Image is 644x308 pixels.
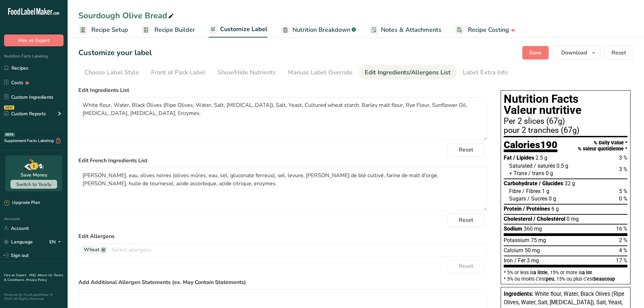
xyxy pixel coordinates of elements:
[551,206,559,212] span: 6 g
[16,181,51,188] span: Switch to Yearly
[513,155,534,161] span: / Lipides
[578,140,627,152] div: % Daily Value * % valeur quotidienne *
[218,68,276,77] div: Show/Hide Nutrients
[448,213,484,227] button: Reset
[463,68,508,77] div: Label Extra Info
[621,285,637,301] iframe: Intercom live chat
[4,34,64,46] button: Hire an Expert
[142,22,195,38] a: Recipe Builder
[542,188,549,194] span: 1 g
[78,278,487,286] label: Add Additional Allergen Statements (ex. May Contain Statements)
[529,49,542,57] span: Save
[546,170,553,176] span: 0 g
[527,257,539,264] span: 3 mg
[616,257,627,264] span: 17 %
[78,86,487,94] label: Edit Ingredients List
[509,163,532,169] span: Saturated
[567,216,579,222] span: 0 mg
[84,246,99,254] span: Wheat
[619,237,627,243] span: 2 %
[91,25,128,34] span: Recipe Setup
[619,155,627,161] span: 3 %
[514,257,525,264] span: / Fer
[4,133,15,137] div: BETA
[509,188,521,194] span: Fibre
[619,188,627,194] span: 5 %
[26,278,47,282] a: Privacy Policy
[546,276,554,282] span: peu
[459,262,473,270] span: Reset
[381,25,442,34] span: Notes & Attachments
[49,238,64,246] div: EN
[504,93,627,116] h1: Nutrition Facts Valeur nutritive
[504,206,522,212] span: Protein
[4,110,46,117] div: Custom Reports
[561,49,587,57] span: Download
[78,9,175,22] div: Sourdough Olive Bread
[582,270,592,275] span: a lot
[528,170,544,176] span: / trans
[504,291,533,297] span: Ingredients:
[535,155,547,161] span: 2.5 g
[504,237,529,243] span: Potassium
[531,237,546,243] span: 75 mg
[108,244,487,255] input: Select allergens
[539,180,563,187] span: / Glucides
[533,216,565,222] span: / Cholestérol
[78,157,487,165] label: Edit French Ingredients List
[78,47,152,58] h1: Customize your label
[468,25,509,34] span: Recipe Costing
[525,247,540,254] span: 50 mg
[154,25,195,34] span: Recipe Builder
[504,155,512,161] span: Fat
[616,226,627,232] span: 16 %
[612,49,626,57] span: Reset
[565,180,575,187] span: 32 g
[281,22,356,38] a: Nutrition Breakdown
[522,46,549,60] button: Save
[524,226,542,232] span: 360 mg
[504,140,557,152] div: Calories
[4,293,64,301] div: Powered By FoodLabelMaker © 2025 All Rights Reserved
[38,273,54,278] a: About Us .
[369,22,442,38] a: Notes & Attachments
[504,180,538,187] span: Carbohydrate
[604,46,633,60] button: Reset
[504,216,532,222] span: Cholesterol
[504,267,627,281] section: * 5% or less is , 15% or more is
[504,226,522,232] span: Sodium
[21,171,47,179] div: Save Money
[459,146,473,154] span: Reset
[151,68,206,77] div: Front of Pack Label
[619,247,627,254] span: 4 %
[448,143,484,157] button: Reset
[522,188,541,194] span: / Fibres
[209,22,267,38] a: Customize Label
[619,166,627,172] span: 3 %
[553,46,600,60] button: Download
[4,273,63,282] a: Terms & Conditions .
[78,232,487,240] label: Edit Allergens
[540,139,557,150] span: 190
[288,68,353,77] div: Manual Label Override
[85,68,139,77] div: Choose Label Style
[504,257,513,264] span: Iron
[448,259,484,273] button: Reset
[549,195,556,202] span: 0 g
[4,236,33,248] a: Language
[504,126,627,135] div: pour 2 tranches (67g)
[533,270,548,275] span: a little
[4,273,28,278] a: Hire an Expert .
[509,170,527,176] span: + Trans
[534,163,555,169] span: / saturés
[556,163,568,169] span: 0.5 g
[619,195,627,202] span: 0 %
[292,25,350,34] span: Nutrition Breakdown
[455,22,516,38] a: Recipe Costing
[504,117,627,125] div: Per 2 slices (67g)
[504,277,627,281] div: * 5% ou moins c’est , 15% ou plus c’est
[78,22,128,38] a: Recipe Setup
[29,273,38,278] a: FAQ .
[4,105,14,110] div: NEW
[594,276,615,282] span: beaucoup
